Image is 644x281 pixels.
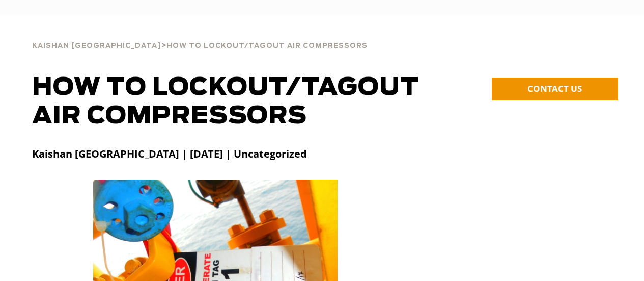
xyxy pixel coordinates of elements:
span: Kaishan [GEOGRAPHIC_DATA] [32,43,161,49]
span: CONTACT US [527,83,582,94]
a: CONTACT US [492,78,618,100]
h1: How to Lockout/Tagout Air Compressors [32,73,464,131]
strong: Kaishan [GEOGRAPHIC_DATA] | [DATE] | Uncategorized [32,147,307,161]
div: > [32,31,368,54]
a: How to Lockout/Tagout Air Compressors [166,41,368,50]
span: How to Lockout/Tagout Air Compressors [166,43,368,49]
a: Kaishan [GEOGRAPHIC_DATA] [32,41,161,50]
